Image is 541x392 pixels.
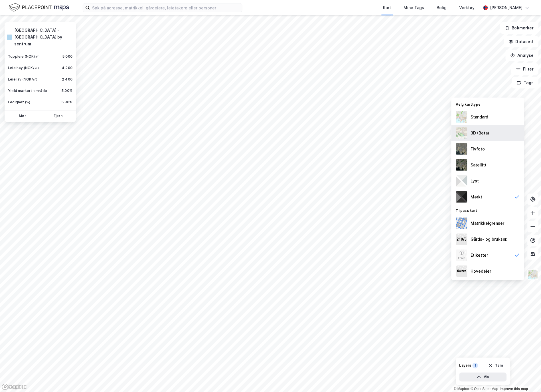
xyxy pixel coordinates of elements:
[456,143,467,155] img: Z
[62,77,72,82] div: 2 400
[471,236,508,243] div: Gårds- og bruksnr.
[500,387,528,391] a: Improve this map
[471,114,489,120] div: Standard
[451,99,524,109] div: Velg karttype
[500,22,539,34] button: Bokmerker
[62,66,72,70] div: 4 200
[404,4,424,11] div: Mine Tags
[14,27,72,47] div: [GEOGRAPHIC_DATA] - [GEOGRAPHIC_DATA] by sentrum
[506,50,539,61] button: Analyse
[456,175,467,187] img: luj3wr1y2y3+OchiMxRmMxRlscgabnMEmZ7DJGWxyBpucwSZnsMkZbHIGm5zBJmewyRlscgabnMEmZ7DJGWxyBpucwSZnsMkZ...
[471,387,498,391] a: OpenStreetMap
[471,146,485,152] div: Flyfoto
[504,36,539,47] button: Datasett
[62,54,72,59] div: 5 000
[8,77,37,82] div: Leie lav (NOK/㎡)
[512,365,541,392] iframe: Chat Widget
[471,220,504,227] div: Matrikkelgrenser
[471,268,491,275] div: Hovedeier
[456,111,467,123] img: Z
[473,363,478,369] div: 1
[456,218,467,229] img: cadastreBorders.cfe08de4b5ddd52a10de.jpeg
[8,66,39,70] div: Leie høy (NOK/㎡)
[437,4,447,11] div: Bolig
[451,205,524,215] div: Tilpass kart
[62,89,72,93] div: 5.00%
[471,162,487,168] div: Satellitt
[9,3,69,13] img: logo.f888ab2527a4732fd821a326f86c7f29.svg
[8,54,40,59] div: Toppleie (NOK/㎡)
[41,112,75,121] button: Fjern
[454,387,470,391] a: Mapbox
[8,100,30,104] div: Ledighet (%)
[456,159,467,171] img: 9k=
[90,3,242,12] input: Søk på adresse, matrikkel, gårdeiere, leietakere eller personer
[8,89,47,93] div: Yield markert område
[456,266,467,277] img: majorOwner.b5e170eddb5c04bfeeff.jpeg
[471,252,488,259] div: Etiketter
[456,127,467,139] img: Z
[459,363,471,368] div: Layers
[471,194,483,200] div: Mørkt
[2,384,27,390] a: Mapbox homepage
[383,4,391,11] div: Kart
[490,4,523,11] div: [PERSON_NAME]
[528,269,538,280] img: Z
[6,112,39,121] button: Mer
[456,191,467,203] img: nCdM7BzjoCAAAAAElFTkSuQmCC
[512,77,539,89] button: Tags
[511,63,539,75] button: Filter
[471,178,479,184] div: Lyst
[459,4,475,11] div: Verktøy
[62,100,72,104] div: 5.80%
[459,373,507,382] button: Vis
[471,130,489,136] div: 3D (Beta)
[485,361,507,370] button: Tøm
[456,250,467,261] img: Z
[456,234,467,245] img: cadastreKeys.547ab17ec502f5a4ef2b.jpeg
